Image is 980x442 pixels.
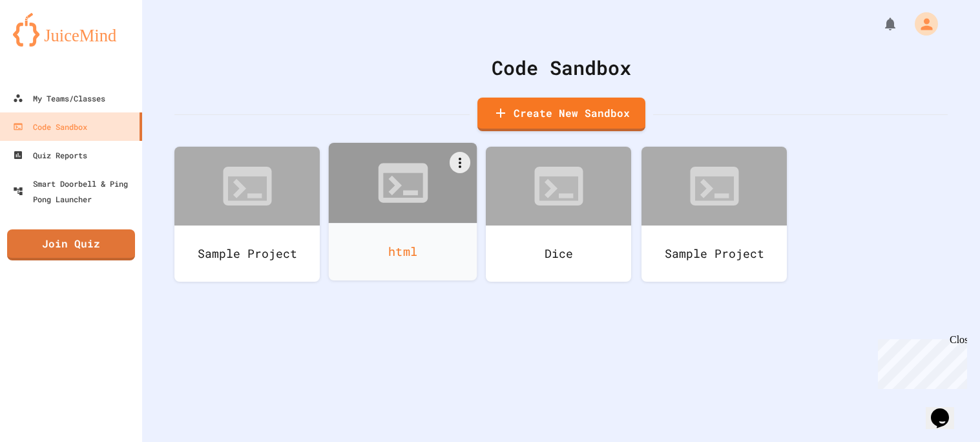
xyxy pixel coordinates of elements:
img: logo-orange.svg [13,13,129,47]
a: Join Quiz [7,229,135,260]
a: Sample Project [641,147,787,282]
a: Sample Project [174,147,320,282]
a: Dice [486,147,631,282]
iframe: chat widget [926,390,967,429]
div: html [329,223,477,280]
a: Create New Sandbox [477,98,645,131]
div: Sample Project [641,226,787,282]
div: Chat with us now!Close [5,5,89,82]
div: Dice [486,226,631,282]
div: My Account [901,9,941,39]
div: Smart Doorbell & Ping Pong Launcher [13,176,137,207]
div: Code Sandbox [174,53,948,82]
div: My Teams/Classes [13,90,105,106]
a: html [329,143,477,280]
div: Quiz Reports [13,147,87,163]
div: Code Sandbox [13,119,87,134]
iframe: chat widget [873,334,967,389]
div: My Notifications [859,13,901,35]
div: Sample Project [174,226,320,282]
